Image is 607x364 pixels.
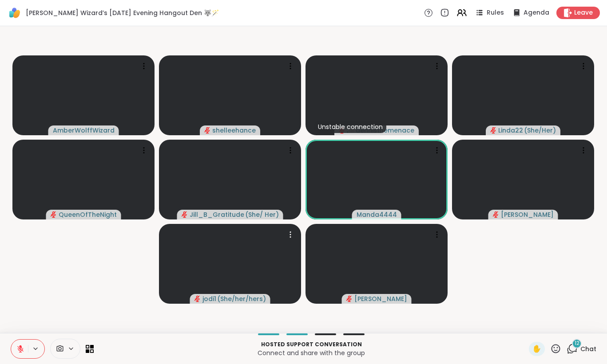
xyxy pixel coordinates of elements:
[532,344,541,354] span: ✋
[357,210,397,219] span: Manda4444
[59,210,117,219] span: QueenOfTheNight
[501,210,554,219] span: [PERSON_NAME]
[524,126,556,135] span: ( She/Her )
[490,127,496,133] span: audio-muted
[26,8,219,17] span: [PERSON_NAME] Wizard’s [DATE] Evening Hangout Den 🐺🪄
[493,211,499,218] span: audio-muted
[314,121,386,133] div: Unstable connection
[194,296,201,302] span: audio-muted
[498,126,523,135] span: Linda22
[354,294,407,303] span: [PERSON_NAME]
[574,8,593,17] span: Leave
[190,210,244,219] span: Jill_B_Gratitude
[575,340,579,347] span: 12
[204,127,210,133] span: audio-muted
[7,5,22,20] img: ShareWell Logomark
[524,8,549,17] span: Agenda
[346,296,353,302] span: audio-muted
[202,294,216,303] span: jodi1
[99,348,524,357] p: Connect and share with the group
[51,211,57,218] span: audio-muted
[212,126,256,135] span: shelleehance
[217,294,266,303] span: ( She/her/hers )
[99,341,524,348] p: Hosted support conversation
[182,211,188,218] span: audio-muted
[487,8,504,17] span: Rules
[245,210,279,219] span: ( She/ Her )
[580,344,596,353] span: Chat
[53,126,115,135] span: AmberWolffWizard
